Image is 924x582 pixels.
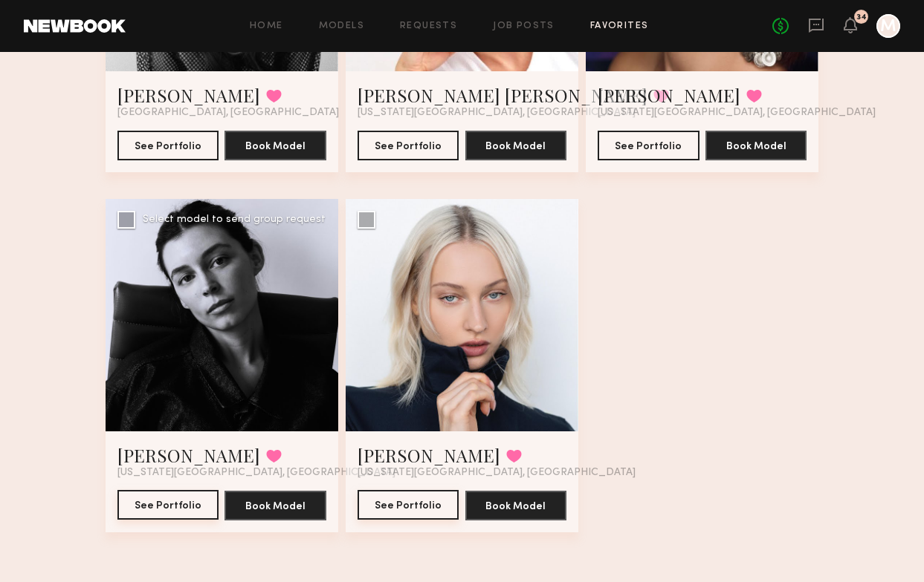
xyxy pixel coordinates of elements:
[705,131,807,160] button: Book Model
[117,490,219,520] button: See Portfolio
[465,491,567,520] button: Book Model
[598,83,740,107] a: [PERSON_NAME]
[224,131,326,160] button: Book Model
[224,499,326,511] a: Book Model
[143,215,326,225] div: Select model to send group request
[319,22,364,31] a: Models
[224,491,326,520] button: Book Model
[358,131,459,160] button: See Portfolio
[400,22,457,31] a: Requests
[358,443,500,467] a: [PERSON_NAME]
[117,491,219,520] a: See Portfolio
[598,131,700,160] button: See Portfolio
[250,22,283,31] a: Home
[117,443,260,467] a: [PERSON_NAME]
[117,131,219,160] button: See Portfolio
[117,467,395,479] span: [US_STATE][GEOGRAPHIC_DATA], [GEOGRAPHIC_DATA]
[465,131,567,160] button: Book Model
[117,107,339,119] span: [GEOGRAPHIC_DATA], [GEOGRAPHIC_DATA]
[465,139,567,151] a: Book Model
[358,107,636,119] span: [US_STATE][GEOGRAPHIC_DATA], [GEOGRAPHIC_DATA]
[224,139,326,151] a: Book Model
[590,22,649,31] a: Favorites
[465,499,567,511] a: Book Model
[705,139,807,151] a: Book Model
[856,13,867,22] div: 34
[493,22,555,31] a: Job Posts
[358,83,647,107] a: [PERSON_NAME] [PERSON_NAME]
[358,491,459,520] a: See Portfolio
[117,83,260,107] a: [PERSON_NAME]
[358,490,459,520] button: See Portfolio
[358,467,636,479] span: [US_STATE][GEOGRAPHIC_DATA], [GEOGRAPHIC_DATA]
[598,107,876,119] span: [US_STATE][GEOGRAPHIC_DATA], [GEOGRAPHIC_DATA]
[876,14,900,38] a: M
